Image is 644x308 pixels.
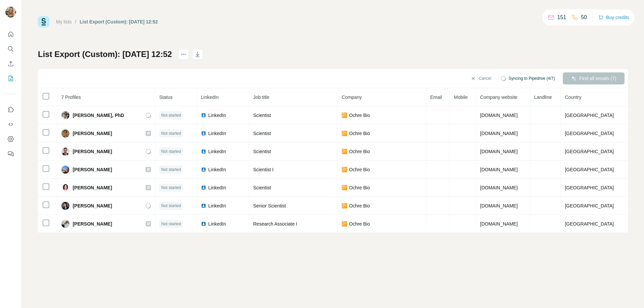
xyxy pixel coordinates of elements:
[5,7,16,17] img: Avatar
[201,203,206,208] img: LinkedIn logo
[480,131,518,136] span: [DOMAIN_NAME]
[534,95,552,100] span: Landline
[5,104,16,116] button: Use Surfe on LinkedIn
[342,185,347,190] img: company-logo
[208,148,226,155] span: LinkedIn
[342,95,362,100] span: Company
[253,167,274,172] span: Scientist I
[253,221,298,227] span: Research Associate I
[61,147,69,156] img: Avatar
[73,112,124,119] span: [PERSON_NAME], PhD
[208,184,226,191] span: LinkedIn
[208,221,226,227] span: LinkedIn
[5,133,16,145] button: Dashboard
[253,131,271,136] span: Scientist
[201,221,206,227] img: LinkedIn logo
[480,221,518,227] span: [DOMAIN_NAME]
[73,130,112,137] span: [PERSON_NAME]
[201,95,219,100] span: LinkedIn
[342,113,347,118] img: company-logo
[342,131,347,136] img: company-logo
[201,167,206,172] img: LinkedIn logo
[208,202,226,209] span: LinkedIn
[598,13,629,22] button: Buy credits
[73,166,112,173] span: [PERSON_NAME]
[342,203,347,208] img: company-logo
[430,95,442,100] span: Email
[581,13,587,21] p: 50
[480,167,518,172] span: [DOMAIN_NAME]
[61,111,69,119] img: Avatar
[454,95,468,100] span: Mobile
[61,184,69,192] img: Avatar
[480,203,518,208] span: [DOMAIN_NAME]
[5,28,16,40] button: Quick start
[56,19,72,24] a: My lists
[342,167,347,172] img: company-logo
[565,221,614,227] span: [GEOGRAPHIC_DATA]
[253,149,271,154] span: Scientist
[161,130,181,136] span: Not started
[61,202,69,210] img: Avatar
[349,202,370,209] span: Ochre Bio
[5,72,16,84] button: My lists
[38,16,49,27] img: Surfe Logo
[253,95,269,100] span: Job title
[161,221,181,227] span: Not started
[480,149,518,154] span: [DOMAIN_NAME]
[161,112,181,118] span: Not started
[342,221,347,227] img: company-logo
[5,58,16,70] button: Enrich CSV
[509,75,555,81] span: Syncing to Pipedrive (4/7)
[161,148,181,155] span: Not started
[349,148,370,155] span: Ochre Bio
[557,13,566,21] p: 151
[342,149,347,154] img: company-logo
[349,130,370,137] span: Ochre Bio
[480,113,518,118] span: [DOMAIN_NAME]
[480,95,517,100] span: Company website
[349,166,370,173] span: Ochre Bio
[253,185,271,190] span: Scientist
[565,203,614,208] span: [GEOGRAPHIC_DATA]
[5,43,16,55] button: Search
[565,149,614,154] span: [GEOGRAPHIC_DATA]
[61,220,69,228] img: Avatar
[73,184,112,191] span: [PERSON_NAME]
[565,131,614,136] span: [GEOGRAPHIC_DATA]
[253,113,271,118] span: Scientist
[201,113,206,118] img: LinkedIn logo
[565,95,581,100] span: Country
[201,131,206,136] img: LinkedIn logo
[208,130,226,137] span: LinkedIn
[61,166,69,174] img: Avatar
[208,112,226,119] span: LinkedIn
[73,148,112,155] span: [PERSON_NAME]
[5,118,16,130] button: Use Surfe API
[159,95,173,100] span: Status
[480,185,518,190] span: [DOMAIN_NAME]
[61,129,69,137] img: Avatar
[349,112,370,119] span: Ochre Bio
[565,113,614,118] span: [GEOGRAPHIC_DATA]
[161,185,181,191] span: Not started
[161,167,181,173] span: Not started
[80,18,158,25] div: List Export (Custom): [DATE] 12:52
[349,221,370,227] span: Ochre Bio
[201,185,206,190] img: LinkedIn logo
[38,49,172,60] h1: List Export (Custom): [DATE] 12:52
[565,167,614,172] span: [GEOGRAPHIC_DATA]
[75,18,76,25] li: /
[178,49,189,60] button: actions
[161,203,181,209] span: Not started
[73,202,112,209] span: [PERSON_NAME]
[466,72,496,84] button: Cancel
[201,149,206,154] img: LinkedIn logo
[253,203,286,208] span: Senior Scientist
[565,185,614,190] span: [GEOGRAPHIC_DATA]
[5,148,16,160] button: Feedback
[73,221,112,227] span: [PERSON_NAME]
[208,166,226,173] span: LinkedIn
[61,95,81,100] span: 7 Profiles
[349,184,370,191] span: Ochre Bio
